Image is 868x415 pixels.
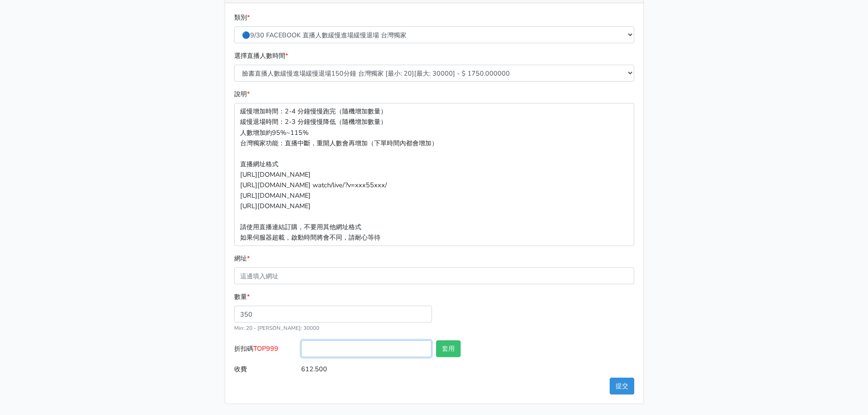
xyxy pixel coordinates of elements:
input: 這邊填入網址 [234,267,634,284]
p: 緩慢增加時間：2-4 分鐘慢慢跑完（隨機增加數量） 緩慢退場時間：2-3 分鐘慢慢降低（隨機增加數量） 人數增加約95%~115% 台灣獨家功能：直播中斷，重開人數會再增加（下單時間內都會增加）... [234,103,634,246]
label: 收費 [232,361,299,378]
button: 提交 [610,378,634,395]
small: Min: 20 - [PERSON_NAME]: 30000 [234,324,319,332]
label: 類別 [234,12,250,23]
span: TOP999 [253,344,278,353]
label: 折扣碼 [232,340,299,361]
button: 套用 [436,340,461,357]
label: 數量 [234,292,250,302]
label: 說明 [234,89,250,99]
label: 選擇直播人數時間 [234,51,288,61]
label: 網址 [234,253,250,264]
